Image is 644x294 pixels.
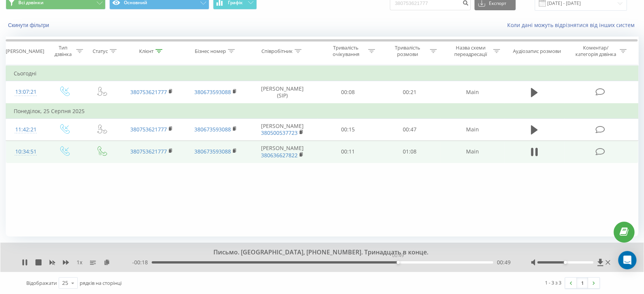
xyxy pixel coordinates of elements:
[261,152,298,159] a: 380636627822
[317,81,379,104] td: 00:08
[507,21,638,29] a: Коли дані можуть відрізнятися вiд інших систем
[441,141,505,163] td: Main
[248,81,317,104] td: [PERSON_NAME] (SIP)
[26,280,57,286] span: Відображати
[248,118,317,141] td: [PERSON_NAME]
[618,251,636,269] div: Open Intercom Messenger
[52,45,74,58] div: Тип дзвінка
[573,45,618,58] div: Коментар/категорія дзвінка
[130,88,167,96] a: 380753621777
[132,259,152,266] span: - 00:18
[261,48,293,54] div: Співробітник
[325,45,366,58] div: Тривалість очікування
[62,279,68,287] div: 25
[441,81,505,104] td: Main
[6,48,44,54] div: [PERSON_NAME]
[14,122,38,137] div: 11:42:21
[130,126,167,133] a: 380753621777
[379,118,441,141] td: 00:47
[379,81,441,104] td: 00:21
[6,66,638,81] td: Сьогодні
[194,148,231,155] a: 380673593088
[194,88,231,96] a: 380673593088
[6,22,53,29] button: Скинути фільтри
[14,85,38,99] div: 13:07:21
[14,144,38,159] div: 10:34:51
[397,261,400,264] div: Accessibility label
[194,126,231,133] a: 380673593088
[261,129,298,136] a: 380500537723
[513,48,561,54] div: Аудіозапис розмови
[81,248,553,257] div: Письмо. [GEOGRAPHIC_DATA], [PHONE_NUMBER]. Тринадцать в конце.
[195,48,226,54] div: Бізнес номер
[379,141,441,163] td: 01:08
[93,48,108,54] div: Статус
[391,250,405,261] div: 00:49
[545,279,561,286] div: 1 - 3 з 3
[441,118,505,141] td: Main
[130,148,167,155] a: 380753621777
[497,259,511,266] span: 00:49
[77,259,82,266] span: 1 x
[564,261,567,264] div: Accessibility label
[248,141,317,163] td: [PERSON_NAME]
[387,45,428,58] div: Тривалість розмови
[139,48,154,54] div: Клієнт
[450,45,491,58] div: Назва схеми переадресації
[317,118,379,141] td: 00:15
[317,141,379,163] td: 00:11
[577,278,588,288] a: 1
[80,280,122,286] span: рядків на сторінці
[6,104,638,119] td: Понеділок, 25 Серпня 2025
